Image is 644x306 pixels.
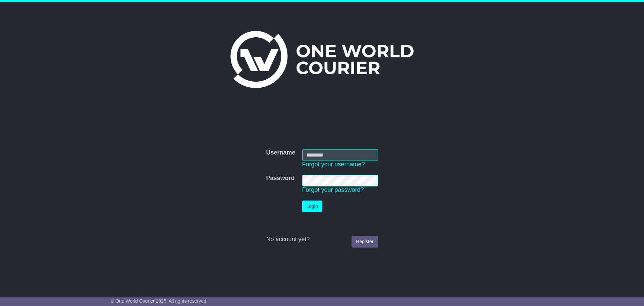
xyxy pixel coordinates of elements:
img: One World [230,31,414,88]
a: Register [352,236,378,248]
button: Login [302,201,322,212]
div: No account yet? [266,236,378,243]
a: Forgot your password? [302,186,364,193]
a: Forgot your username? [302,161,365,168]
label: Password [266,175,294,182]
span: © One World Courier 2025. All rights reserved. [111,298,208,304]
label: Username [266,149,295,157]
